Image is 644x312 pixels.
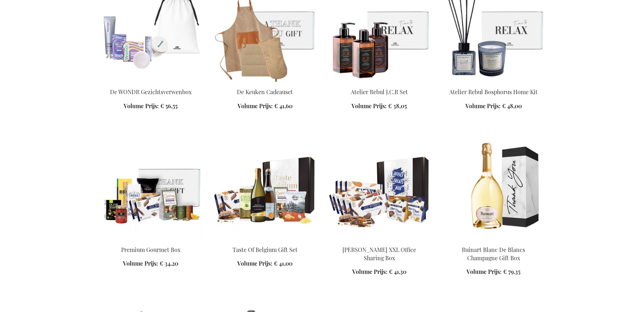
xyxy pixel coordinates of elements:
[442,139,545,239] img: Ruinart Blanc De Blancs Champagne Gift Box
[328,237,431,243] a: Jules Destrooper XXL Office Sharing Box
[160,102,178,110] span: € 56,55
[124,102,178,110] a: Volume Prijs: € 56,55
[99,139,202,239] img: Premium Gourmet Box
[237,260,293,268] a: Volume Prijs: € 41,00
[465,102,522,110] a: Volume Prijs: € 48,00
[351,102,407,110] a: Volume Prijs: € 38,05
[123,260,178,268] a: Volume Prijs: € 34,20
[238,102,293,110] a: Volume Prijs: € 41,60
[442,237,545,243] a: Ruinart Blanc De Blancs Champagne Gift Box
[342,246,416,262] a: [PERSON_NAME] XXL Office Sharing Box
[160,260,178,267] span: € 34,20
[99,79,202,86] a: The WONDR Facial Treat Box
[352,268,406,276] a: Volume Prijs: € 41,30
[238,102,273,110] span: Volume Prijs:
[233,246,298,253] a: Taste Of Belgium Gift Set
[121,246,180,253] a: Premium Gourmet Box
[442,79,545,86] a: Atelier Rebul Bosphorus Home Kit
[351,102,387,110] span: Volume Prijs:
[462,246,525,262] a: Ruinart Blanc De Blancs Champagne Gift Box
[466,268,502,275] span: Volume Prijs:
[351,88,408,96] a: Atelier Rebul J.C.R Set
[388,102,407,110] span: € 38,05
[110,88,192,96] a: De WONDR Gezichtsverwenbox
[213,79,316,86] a: The Kitchen Gift Set
[123,260,158,267] span: Volume Prijs:
[237,260,272,267] span: Volume Prijs:
[213,139,316,239] img: Taste Of Belgium Gift Set
[466,268,520,276] a: Volume Prijs: € 79,35
[213,237,316,243] a: Taste Of Belgium Gift Set
[99,237,202,243] a: Premium Gourmet Box
[502,102,522,110] span: € 48,00
[465,102,501,110] span: Volume Prijs:
[328,79,431,86] a: Atelier Rebul J.C.R Set
[274,260,293,267] span: € 41,00
[274,102,293,110] span: € 41,60
[328,139,431,239] img: Jules Destrooper XXL Office Sharing Box
[352,268,387,275] span: Volume Prijs:
[389,268,406,275] span: € 41,30
[503,268,520,275] span: € 79,35
[124,102,159,110] span: Volume Prijs:
[449,88,538,96] a: Atelier Rebul Bosphorus Home Kit
[237,88,293,96] a: De Keuken Cadeauset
